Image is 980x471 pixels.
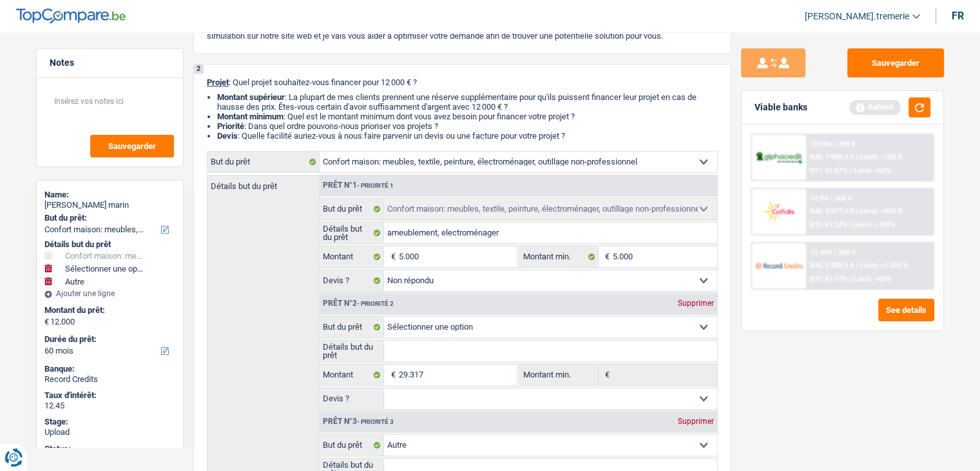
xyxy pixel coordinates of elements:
span: NAI: 2 077,9 € [810,207,854,215]
span: NAI: 2 080,3 € [810,261,854,270]
label: But du prêt [320,199,385,219]
div: Prêt n°2 [320,299,397,308]
div: fr [952,10,964,22]
div: Ajouter une ligne [44,289,175,298]
span: € [44,317,49,327]
label: Montant [320,246,385,267]
label: Devis ? [320,388,385,409]
span: Limit: <60% [854,166,891,175]
span: - Priorité 2 [357,300,394,307]
span: € [384,365,398,385]
label: Montant du prêt: [44,305,173,316]
strong: Montant minimum [217,112,283,121]
button: Sauvegarder [90,135,174,157]
span: Limit: <100% [854,221,895,229]
span: € [384,246,398,267]
span: [PERSON_NAME].tremerie [805,11,909,22]
label: But du prêt [320,435,385,456]
div: 12.9% | 268 € [810,194,852,203]
li: : Quel est le montant minimum dont vous avez besoin pour financer votre projet ? [217,112,718,121]
li: : Quelle facilité auriez-vous à nous faire parvenir un devis ou une facture pour votre projet ? [217,131,718,141]
span: / [856,261,858,270]
span: - Priorité 1 [357,182,394,189]
strong: Priorité [217,121,244,131]
strong: Montant supérieur [217,92,285,102]
div: Refresh [849,100,901,114]
img: AlphaCredit [755,150,803,165]
p: : Quel projet souhaitez-vous financer pour 12 000 € ? [207,77,718,87]
div: Name: [44,190,175,200]
h5: Notes [50,57,170,68]
label: But du prêt [320,317,385,337]
label: But du prêt [207,152,320,172]
span: / [856,153,858,161]
img: Cofidis [755,199,803,223]
span: Projet [207,77,229,87]
label: Durée du prêt: [44,334,173,345]
div: Détails but du prêt [44,239,175,250]
span: / [849,166,852,175]
div: 12.99% | 269 € [810,140,856,148]
span: Limit: >750 € [860,153,902,161]
a: [PERSON_NAME].tremerie [794,6,920,27]
img: TopCompare Logo [16,8,126,24]
div: Stage: [44,417,175,427]
span: DTI: 41.17% [810,275,847,283]
div: Banque: [44,364,175,374]
div: Prêt n°3 [320,417,397,426]
span: / [849,275,852,283]
div: Status: [44,444,175,454]
label: Montant min. [520,365,599,385]
div: Viable banks [754,102,807,113]
label: Détails but du prêt [320,341,385,361]
div: Prêt n°1 [320,181,397,190]
label: Montant min. [520,246,599,267]
label: Devis ? [320,270,385,291]
span: DTI: 41.24% [810,221,847,229]
div: Supprimer [675,299,717,307]
span: € [599,246,613,267]
span: DTI: 42.87% [810,166,847,175]
label: But du prêt: [44,213,173,223]
span: Limit: >800 € [860,207,902,215]
div: Supprimer [675,417,717,425]
div: 12.45 [44,401,175,411]
span: NAI: 1 943,4 € [810,153,854,161]
span: € [599,365,613,385]
button: See details [878,299,934,321]
span: / [856,207,858,215]
div: Taux d'intérêt: [44,390,175,401]
li: : La plupart de mes clients prennent une réserve supplémentaire pour qu'ils puissent financer leu... [217,92,718,112]
span: Sauvegarder [108,142,156,150]
div: Upload [44,427,175,437]
img: Record Credits [755,254,803,277]
div: 12.45% | 266 € [810,248,856,257]
li: : Dans quel ordre pouvons-nous prioriser vos projets ? [217,121,718,131]
span: Devis [217,131,238,141]
span: - Priorité 3 [357,418,394,425]
div: Record Credits [44,374,175,385]
span: Limit: <60% [854,275,891,283]
label: Montant [320,365,385,385]
span: / [849,221,852,229]
div: [PERSON_NAME] marin [44,200,175,210]
button: Sauvegarder [847,48,944,77]
div: 2 [194,65,204,74]
label: Détails but du prêt [207,175,319,190]
span: Limit: >1.033 € [860,261,908,270]
label: Détails but du prêt [320,223,385,243]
